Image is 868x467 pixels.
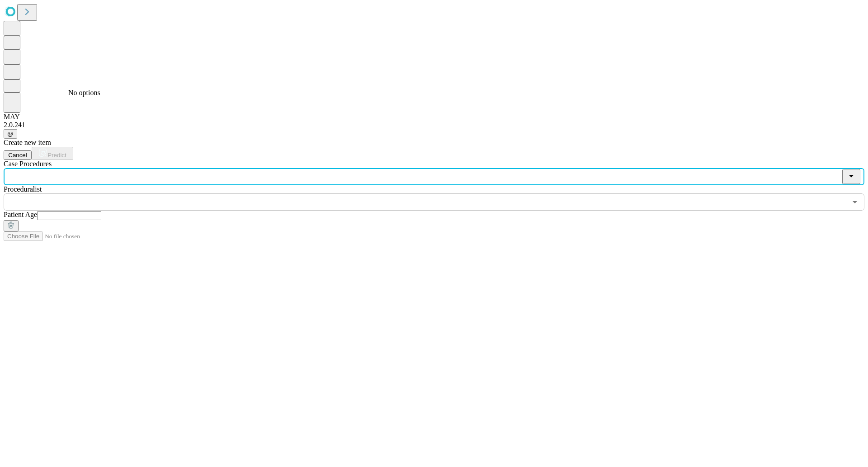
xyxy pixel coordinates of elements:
div: MAY [4,113,864,121]
span: Patient Age [4,211,37,218]
button: Close [842,169,860,184]
span: Proceduralist [4,185,42,193]
span: Predict [47,152,66,159]
button: Cancel [4,150,32,160]
span: @ [7,130,14,137]
span: Scheduled Procedure [4,160,52,168]
span: Create new item [4,139,51,146]
div: 2.0.241 [4,121,864,129]
span: Cancel [8,152,27,159]
button: Predict [32,147,73,160]
button: Open [849,196,861,208]
div: No options [68,89,312,97]
button: @ [4,129,17,139]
